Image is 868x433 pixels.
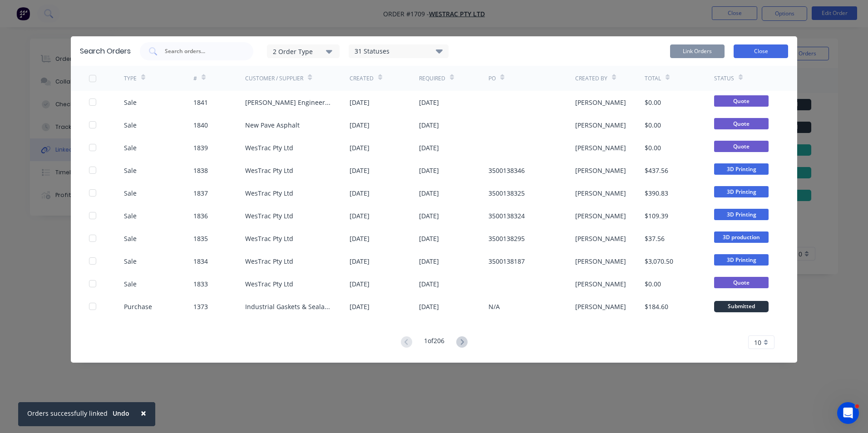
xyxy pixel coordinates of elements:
[124,74,137,83] div: TYPE
[193,143,208,153] div: 1839
[575,166,626,175] div: [PERSON_NAME]
[645,120,661,130] div: $0.00
[193,256,208,266] div: 1834
[645,188,668,198] div: $390.83
[488,234,525,243] div: 3500138295
[245,302,331,311] div: Industrial Gaskets & Sealants Pty Limited
[575,211,626,221] div: [PERSON_NAME]
[124,143,137,153] div: Sale
[488,302,500,311] div: N/A
[714,186,769,197] span: 3D Printing
[419,302,439,311] div: [DATE]
[245,166,293,175] div: WesTrac Pty Ltd
[714,231,769,243] span: 3D production
[164,47,239,56] input: Search orders...
[141,407,146,419] span: ×
[714,74,734,83] div: Status
[273,46,334,56] div: 2 Order Type
[419,211,439,221] div: [DATE]
[124,234,137,243] div: Sale
[350,120,370,130] div: [DATE]
[350,74,374,83] div: Created
[245,120,300,130] div: New Pave Asphalt
[645,74,661,83] div: Total
[670,44,725,58] button: Link Orders
[419,120,439,130] div: [DATE]
[645,98,661,107] div: $0.00
[124,302,152,311] div: Purchase
[645,234,665,243] div: $37.56
[245,143,293,153] div: WesTrac Pty Ltd
[124,98,137,107] div: Sale
[575,98,626,107] div: [PERSON_NAME]
[245,279,293,289] div: WesTrac Pty Ltd
[714,254,769,266] span: 3D Printing
[714,277,769,288] span: Quote
[193,279,208,289] div: 1833
[419,188,439,198] div: [DATE]
[245,98,331,107] div: [PERSON_NAME] Engineering Pty Ltd
[419,256,439,266] div: [DATE]
[193,98,208,107] div: 1841
[124,256,137,266] div: Sale
[575,234,626,243] div: [PERSON_NAME]
[488,74,496,83] div: PO
[419,279,439,289] div: [DATE]
[575,120,626,130] div: [PERSON_NAME]
[488,166,525,175] div: 3500138346
[419,166,439,175] div: [DATE]
[575,188,626,198] div: [PERSON_NAME]
[350,98,370,107] div: [DATE]
[267,44,340,58] button: 2 Order Type
[714,118,769,129] span: Quote
[80,46,131,57] div: Search Orders
[645,302,668,311] div: $184.60
[245,188,293,198] div: WesTrac Pty Ltd
[349,46,448,56] div: 31 Statuses
[714,95,769,107] span: Quote
[488,188,525,198] div: 3500138325
[488,256,525,266] div: 3500138187
[714,141,769,152] span: Quote
[193,120,208,130] div: 1840
[108,407,134,420] button: Undo
[575,256,626,266] div: [PERSON_NAME]
[350,166,370,175] div: [DATE]
[245,234,293,243] div: WesTrac Pty Ltd
[488,211,525,221] div: 3500138324
[754,338,761,347] span: 10
[575,279,626,289] div: [PERSON_NAME]
[245,74,303,83] div: Customer / Supplier
[27,408,108,418] div: Orders successfully linked
[350,143,370,153] div: [DATE]
[714,209,769,220] span: 3D Printing
[124,211,137,221] div: Sale
[350,234,370,243] div: [DATE]
[193,211,208,221] div: 1836
[350,211,370,221] div: [DATE]
[193,302,208,311] div: 1373
[419,143,439,153] div: [DATE]
[193,188,208,198] div: 1837
[350,302,370,311] div: [DATE]
[575,302,626,311] div: [PERSON_NAME]
[645,279,661,289] div: $0.00
[193,74,197,83] div: #
[245,256,293,266] div: WesTrac Pty Ltd
[193,166,208,175] div: 1838
[714,301,769,312] div: Submitted
[419,98,439,107] div: [DATE]
[645,256,673,266] div: $3,070.50
[575,74,607,83] div: Created By
[645,166,668,175] div: $437.56
[645,143,661,153] div: $0.00
[132,402,155,424] button: Close
[124,188,137,198] div: Sale
[734,44,788,58] button: Close
[419,74,445,83] div: Required
[350,279,370,289] div: [DATE]
[124,120,137,130] div: Sale
[124,166,137,175] div: Sale
[645,211,668,221] div: $109.39
[837,402,859,424] iframe: Intercom live chat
